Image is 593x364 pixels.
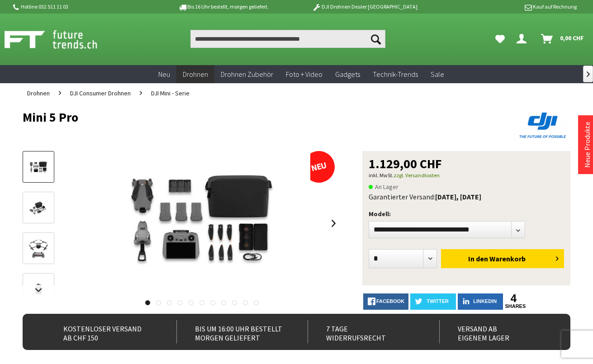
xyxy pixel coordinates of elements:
[376,298,404,304] span: facebook
[280,65,329,84] a: Foto + Video
[369,192,564,201] div: Garantierter Versand:
[70,89,131,97] span: DJI Consumer Drohnen
[45,321,161,343] div: Kostenloser Versand ab CHF 150
[373,70,418,79] span: Technik-Trends
[183,70,208,79] span: Drohnen
[436,1,577,12] p: Kauf auf Rechnung
[335,70,360,79] span: Gadgets
[158,70,170,79] span: Neu
[516,110,570,140] img: DJI
[214,65,280,84] a: Drohnen Zubehör
[366,30,385,48] button: Suchen
[151,89,190,97] span: DJI Mini - Serie
[329,65,366,84] a: Gadgets
[286,70,323,79] span: Foto + Video
[424,65,451,84] a: Sale
[513,30,534,48] a: Dein Konto
[152,65,176,84] a: Neu
[190,30,385,48] input: Produkt, Marke, Kategorie, EAN, Artikelnummer…
[23,110,461,124] h1: Mini 5 Pro
[369,181,398,192] span: An Lager
[176,65,214,84] a: Drohnen
[431,70,444,79] span: Sale
[27,89,50,97] span: Drohnen
[583,122,592,168] a: Neue Produkte
[491,30,509,48] a: Meine Favoriten
[441,249,564,268] button: In den Warenkorb
[458,293,503,310] a: LinkedIn
[221,70,273,79] span: Drohnen Zubehör
[489,254,526,263] span: Warenkorb
[294,1,435,12] p: DJI Drohnen Dealer [GEOGRAPHIC_DATA]
[66,83,135,103] a: DJI Consumer Drohnen
[23,83,54,103] a: Drohnen
[473,298,497,304] span: LinkedIn
[147,83,194,103] a: DJI Mini - Serie
[439,321,555,343] div: Versand ab eigenem Lager
[560,31,584,45] span: 0,00 CHF
[505,303,522,309] a: shares
[468,254,488,263] span: In den
[537,30,588,48] a: Warenkorb
[435,192,481,201] b: [DATE], [DATE]
[5,28,117,51] img: Shop Futuretrends - zur Startseite wechseln
[369,170,564,181] p: inkl. MwSt.
[394,172,440,179] a: zzgl. Versandkosten
[12,1,153,12] p: Hotline 032 511 11 03
[587,71,590,77] span: 
[93,151,310,296] img: Mini 5 Pro
[505,293,522,303] a: 4
[369,157,442,170] span: 1.129,00 CHF
[369,208,564,219] p: Modell:
[25,159,52,176] img: Vorschau: Mini 5 Pro
[366,65,424,84] a: Technik-Trends
[153,1,294,12] p: Bis 16 Uhr bestellt, morgen geliefert.
[308,321,423,343] div: 7 Tage Widerrufsrecht
[363,293,409,310] a: facebook
[410,293,456,310] a: twitter
[427,298,449,304] span: twitter
[176,321,292,343] div: Bis um 16:00 Uhr bestellt Morgen geliefert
